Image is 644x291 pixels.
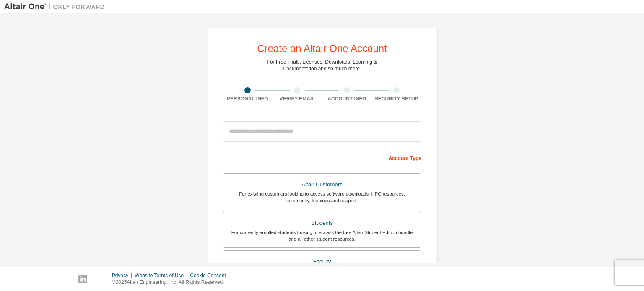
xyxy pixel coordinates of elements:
div: Account Info [322,95,372,102]
div: Cookie Consent [190,272,231,279]
div: Privacy [112,272,135,279]
div: Personal Info [223,95,273,102]
div: Verify Email [273,95,322,102]
div: For Free Trials, Licenses, Downloads, Learning & Documentation and so much more. [267,59,377,72]
div: Security Setup [372,95,422,102]
div: For existing customers looking to access software downloads, HPC resources, community, trainings ... [228,191,416,204]
div: For currently enrolled students looking to access the free Altair Student Edition bundle and all ... [228,229,416,242]
div: Altair Customers [228,179,416,191]
div: Create an Altair One Account [257,44,387,54]
div: Students [228,217,416,229]
div: Website Terms of Use [135,272,190,279]
div: Faculty [228,256,416,268]
div: Account Type [223,151,421,164]
img: Altair One [4,3,109,11]
p: © 2025 Altair Engineering, Inc. All Rights Reserved. [112,279,231,286]
img: linkedin.svg [78,275,87,283]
